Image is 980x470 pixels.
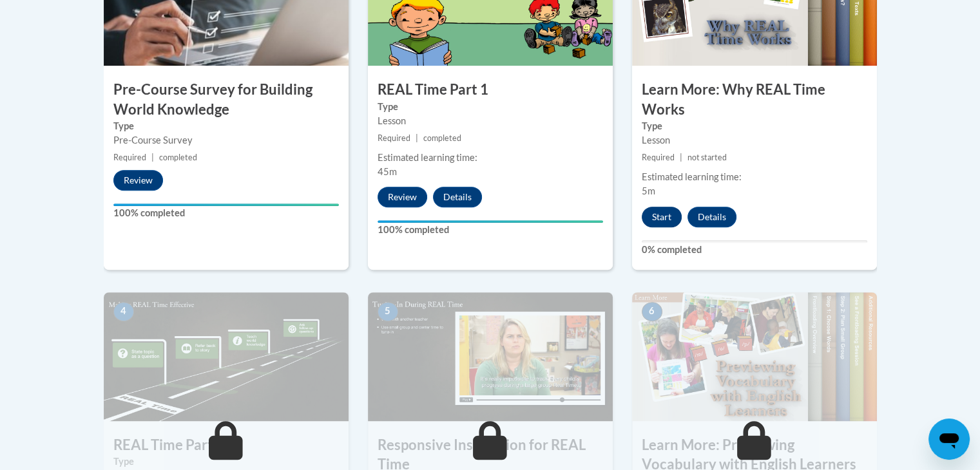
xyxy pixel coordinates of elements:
h3: Learn More: Why REAL Time Works [632,80,877,120]
img: Course Image [632,292,877,421]
span: 5 [378,302,398,321]
span: Required [378,133,410,143]
span: completed [423,133,461,143]
span: not started [687,153,727,162]
button: Review [113,170,163,191]
h3: REAL Time Part 2 [104,435,349,455]
div: Your progress [113,203,339,206]
div: Your progress [378,220,603,223]
div: Estimated learning time: [642,170,867,184]
button: Review [378,187,427,207]
span: | [680,153,682,162]
span: completed [159,153,197,162]
label: 100% completed [378,223,603,237]
span: 6 [642,302,662,321]
iframe: Button to launch messaging window [928,418,970,460]
div: Estimated learning time: [378,151,603,165]
button: Start [642,207,682,227]
label: Type [642,119,867,133]
label: 100% completed [113,206,339,220]
h3: REAL Time Part 1 [368,80,613,100]
label: Type [113,455,339,469]
img: Course Image [104,292,349,421]
span: Required [642,153,675,162]
button: Details [433,187,482,207]
div: Lesson [642,133,867,147]
span: | [151,153,154,162]
span: 4 [113,302,134,321]
img: Course Image [368,292,613,421]
label: Type [378,100,603,114]
h3: Pre-Course Survey for Building World Knowledge [104,80,349,120]
label: 0% completed [642,243,867,257]
span: 5m [642,185,655,196]
div: Pre-Course Survey [113,133,339,147]
label: Type [113,119,339,133]
div: Lesson [378,114,603,128]
span: 45m [378,166,397,177]
span: | [416,133,418,143]
span: Required [113,153,146,162]
button: Details [687,207,736,227]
